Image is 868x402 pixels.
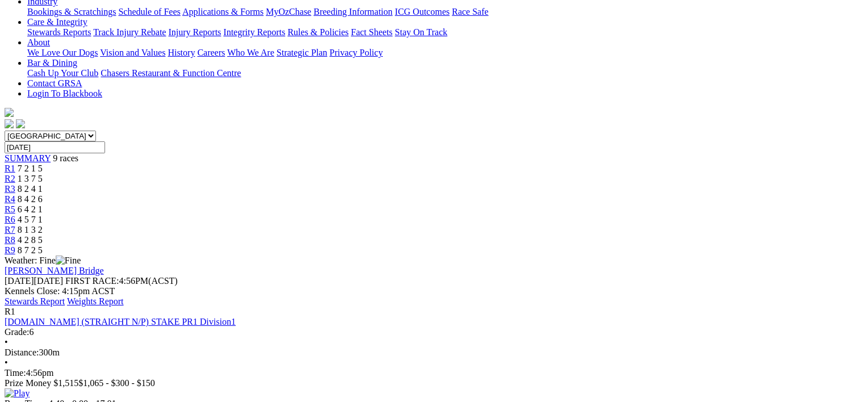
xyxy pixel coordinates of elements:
span: 8 7 2 5 [18,245,43,255]
a: Who We Are [227,48,274,57]
span: Grade: [5,327,30,337]
span: 4 5 7 1 [18,215,43,224]
a: R3 [5,184,15,194]
div: Industry [27,7,855,17]
a: R4 [5,194,15,204]
div: 300m [5,347,855,358]
a: [DOMAIN_NAME] (STRAIGHT N/P) STAKE PR1 Division1 [5,317,236,326]
span: 8 4 2 6 [18,194,43,204]
div: Care & Integrity [27,27,855,37]
a: Login To Blackbook [27,89,102,98]
input: Select date [5,141,105,153]
a: [PERSON_NAME] Bridge [5,266,104,275]
a: Integrity Reports [223,27,285,37]
a: R5 [5,204,15,214]
span: 1 3 7 5 [18,174,43,183]
div: 6 [5,327,855,337]
span: Weather: Fine [5,256,81,265]
span: 8 2 4 1 [18,184,43,194]
span: 9 races [53,153,78,163]
img: Play [5,388,30,399]
a: Race Safe [452,7,488,16]
a: Applications & Forms [182,7,264,16]
a: Strategic Plan [277,48,327,57]
span: 8 1 3 2 [18,225,43,235]
a: Vision and Values [100,48,165,57]
a: Rules & Policies [287,27,349,37]
span: R1 [5,307,15,316]
a: ICG Outcomes [395,7,449,16]
a: Bar & Dining [27,58,77,68]
a: Stewards Report [5,296,65,306]
a: Stay On Track [395,27,447,37]
div: About [27,48,855,58]
a: History [168,48,195,57]
a: Fact Sheets [351,27,393,37]
a: Weights Report [67,296,124,306]
a: Chasers Restaurant & Function Centre [101,68,241,78]
a: About [27,37,50,47]
span: $1,065 - $300 - $150 [78,378,155,388]
div: Kennels Close: 4:15pm ACST [5,286,855,296]
span: 4:56PM(ACST) [65,276,178,286]
a: R1 [5,164,15,173]
a: R6 [5,215,15,224]
span: 7 2 1 5 [18,164,43,173]
a: Schedule of Fees [118,7,180,16]
span: 6 4 2 1 [18,204,43,214]
div: Prize Money $1,515 [5,378,855,388]
span: Time: [5,368,26,378]
a: We Love Our Dogs [27,48,98,57]
a: Careers [197,48,225,57]
a: Cash Up Your Club [27,68,98,78]
a: R7 [5,225,15,235]
a: R2 [5,174,15,183]
a: SUMMARY [5,153,51,163]
a: Stewards Reports [27,27,91,37]
a: Injury Reports [168,27,221,37]
span: Distance: [5,347,39,357]
span: • [5,337,8,347]
div: Bar & Dining [27,68,855,78]
a: Privacy Policy [329,48,383,57]
span: [DATE] [5,276,34,286]
div: 4:56pm [5,368,855,378]
a: Breeding Information [314,7,393,16]
img: logo-grsa-white.png [5,108,14,117]
span: FIRST RACE: [65,276,119,286]
a: Bookings & Scratchings [27,7,116,16]
img: twitter.svg [16,119,25,128]
span: 4 2 8 5 [18,235,43,245]
img: Fine [56,256,81,266]
a: R8 [5,235,15,245]
a: Care & Integrity [27,17,87,27]
a: MyOzChase [266,7,311,16]
span: • [5,358,8,367]
span: [DATE] [5,276,63,286]
a: Track Injury Rebate [93,27,166,37]
a: Contact GRSA [27,78,82,88]
img: facebook.svg [5,119,14,128]
a: R9 [5,245,15,255]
